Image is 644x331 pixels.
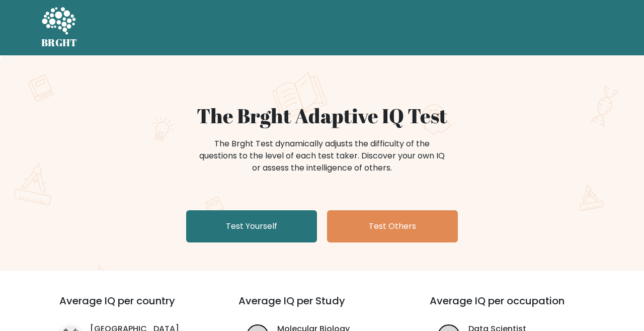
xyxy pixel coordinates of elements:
div: The Brght Test dynamically adjusts the difficulty of the questions to the level of each test take... [196,138,448,174]
h3: Average IQ per occupation [430,295,597,319]
h1: The Brght Adaptive IQ Test [76,104,568,128]
h3: Average IQ per Study [238,295,406,319]
h3: Average IQ per country [59,295,202,319]
a: Test Others [327,210,458,242]
a: Test Yourself [186,210,317,242]
h5: BRGHT [41,37,77,49]
a: BRGHT [41,4,77,51]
